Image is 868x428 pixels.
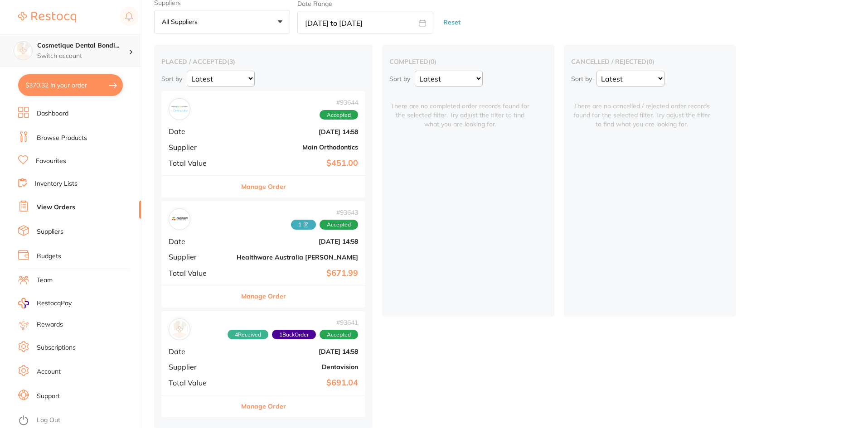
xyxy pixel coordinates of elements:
[237,144,358,151] b: Main Orthodontics
[161,58,365,66] h2: placed / accepted ( 3 )
[18,74,123,96] button: $370.32 in your order
[291,209,358,216] span: # 93643
[169,269,229,277] span: Total Value
[169,347,229,356] span: Date
[37,252,61,261] a: Budgets
[237,159,358,168] b: $451.00
[169,159,229,167] span: Total Value
[237,254,358,261] b: Healthware Australia [PERSON_NAME]
[18,414,138,428] button: Log Out
[320,330,358,340] span: Accepted
[162,18,201,26] p: All suppliers
[297,11,433,34] input: Select date range
[37,203,75,212] a: View Orders
[169,127,229,135] span: Date
[37,299,72,308] span: RestocqPay
[35,179,78,188] a: Inventory Lists
[320,220,358,230] span: Accepted
[237,269,358,278] b: $671.99
[169,363,229,371] span: Supplier
[169,237,229,245] span: Date
[37,320,63,329] a: Rewards
[37,227,63,236] a: Suppliers
[228,330,268,340] span: Received
[571,91,713,129] span: There are no cancelled / rejected order records found for the selected filter. Try adjust the fil...
[161,311,365,418] div: Dentavision#936414Received1BackOrderAcceptedDate[DATE] 14:58SupplierDentavisionTotal Value$691.04...
[237,348,358,355] b: [DATE] 14:58
[36,157,66,166] a: Favourites
[161,91,365,197] div: Main Orthodontics#93644AcceptedDate[DATE] 14:58SupplierMain OrthodonticsTotal Value$451.00Manage ...
[171,101,188,118] img: Main Orthodontics
[37,52,129,61] p: Switch account
[441,10,463,34] button: Reset
[37,276,53,285] a: Team
[37,392,60,401] a: Support
[320,99,358,106] span: # 93644
[237,238,358,245] b: [DATE] 14:58
[161,201,365,308] div: Healthware Australia Ridley#936431 AcceptedDate[DATE] 14:58SupplierHealthware Australia [PERSON_N...
[571,75,592,83] p: Sort by
[37,416,60,425] a: Log Out
[37,343,76,352] a: Subscriptions
[161,75,182,83] p: Sort by
[37,109,68,118] a: Dashboard
[154,10,290,34] button: All suppliers
[37,41,129,50] h4: Cosmetique Dental Bondi Junction
[241,176,286,197] button: Manage Order
[389,91,531,129] span: There are no completed order records found for the selected filter. Try adjust the filter to find...
[171,211,188,228] img: Healthware Australia Ridley
[320,110,358,120] span: Accepted
[37,367,61,376] a: Account
[389,75,410,83] p: Sort by
[18,298,29,308] img: RestocqPay
[237,363,358,370] b: Dentavision
[18,7,76,28] a: Restocq Logo
[169,143,229,151] span: Supplier
[18,12,76,23] img: Restocq Logo
[241,285,286,307] button: Manage Order
[291,220,316,230] span: Received
[237,128,358,135] b: [DATE] 14:58
[169,253,229,261] span: Supplier
[272,330,316,340] span: Back orders
[37,134,87,143] a: Browse Products
[171,321,188,338] img: Dentavision
[241,395,286,417] button: Manage Order
[237,378,358,388] b: $691.04
[571,58,729,66] h2: cancelled / rejected ( 0 )
[18,298,72,308] a: RestocqPay
[169,379,229,387] span: Total Value
[14,42,32,60] img: Cosmetique Dental Bondi Junction
[389,58,547,66] h2: completed ( 0 )
[228,319,358,326] span: # 93641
